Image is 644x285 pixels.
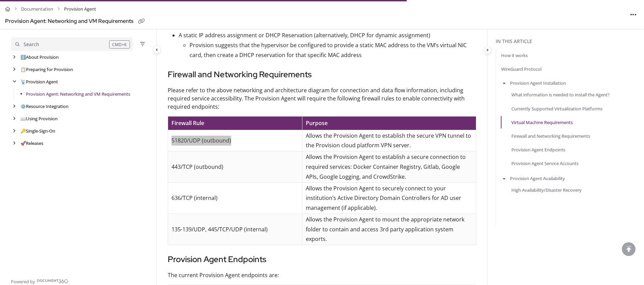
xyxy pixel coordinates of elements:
p: 443/TCP (outbound) [171,162,299,172]
a: WireGuard Protocol [501,66,541,72]
div: CMD+K [109,40,130,49]
span: 🚀 [20,140,26,146]
a: Documentation [21,4,53,14]
span: 📖 [20,116,26,122]
p: A static IP address assignment or DHCP Reservation (alternatively, DHCP for dynamic assignment) [179,30,476,40]
a: Provision Agent [20,78,58,85]
a: Single-Sign-On [20,127,55,134]
button: arrow [501,79,507,87]
a: Powered by Document360 - opens in a new tab [11,277,69,285]
button: arrow [501,175,507,182]
p: Allows the Provision Agent to mount the appropriate network folder to contain and access 3rd part... [306,215,473,244]
a: Releases [20,140,43,147]
div: arrow [11,116,18,122]
div: arrow [11,79,18,85]
a: Using Provision [20,115,58,122]
span: Purpose [306,119,328,127]
span: Powered by [11,278,35,285]
div: Search [24,41,39,48]
a: What information is needed to install the Agent? [511,91,610,98]
a: Preparing for Provision [20,66,73,73]
span: Provision Agent [64,4,96,14]
span: ℹ️ [20,54,26,60]
button: Copy link of [136,16,147,27]
span: 📡 [20,79,26,85]
div: arrow [11,54,18,60]
div: arrow [11,128,18,134]
div: arrow [11,140,18,147]
p: Please refer to the above networking and architecture diagram for connection and data flow inform... [168,86,476,111]
div: In this article [496,38,641,45]
a: Currently Supported Virtualization Platforms [511,105,602,112]
button: Category toggle [153,45,161,54]
a: Provision Agent: Networking and VM Requirements [26,91,130,97]
p: The current Provision Agent endpoints are: [168,271,476,279]
a: Virtual Machine Requirements [511,119,573,125]
div: Provision Agent: Networking and VM Requirements [5,16,133,26]
h3: Provision Agent Endpoints [168,253,476,266]
button: Search [11,37,133,51]
a: Provision Agent Service Accounts [511,160,579,167]
a: High Availability/Disaster Recovery [511,187,582,193]
a: Resource Integration [20,103,69,110]
p: Allows the Provision Agent to establish a secure connection to required services: Docker Containe... [306,152,473,181]
p: 135-139/UDP, 445/TCP/UDP (internal) [171,225,299,234]
span: ⚙️ [20,103,26,109]
a: Provision Agent Endpoints [511,146,565,153]
button: Article more options [628,9,639,20]
a: Provision Agent Installation [510,80,566,86]
a: Home [5,4,10,14]
a: Provision Agent Availability [510,175,565,182]
a: How it works [501,52,528,59]
span: Firewall Rule [171,119,204,127]
button: Filter [138,40,147,48]
p: 51820/UDP (outbound) [171,136,299,146]
img: Document360 [37,279,69,283]
span: 📋 [20,66,26,72]
p: 636/TCP (internal) [171,193,299,203]
a: Firewall and Networking Requirements [511,133,590,139]
p: Allows the Provision Agent to establish the secure VPN tunnel to the Provision cloud platform VPN... [306,131,473,151]
a: About Provision [20,54,59,60]
p: Provision suggests that the hypervisor be configured to provide a static MAC address to the VM’s ... [190,40,476,60]
div: arrow [11,66,18,73]
p: Allows the Provision Agent to securely connect to your institution’s Active Directory Domain Cont... [306,184,473,213]
span: 🔑 [20,128,26,134]
button: Category toggle [483,46,492,54]
h3: Firewall and Networking Requirements [168,68,476,81]
div: arrow [11,103,18,110]
div: scroll to top [622,242,635,256]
